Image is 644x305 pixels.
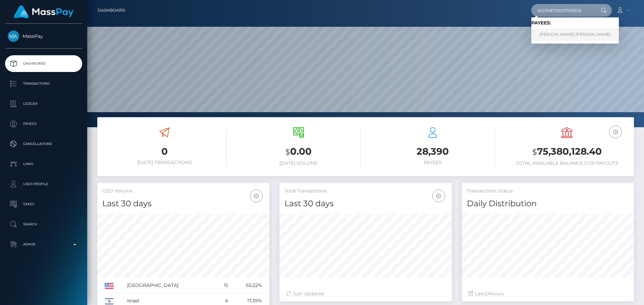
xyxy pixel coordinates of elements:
a: Dashboard [5,55,82,72]
h4: Last 30 days [284,198,446,210]
img: US.png [105,283,114,289]
td: 15 [216,278,230,293]
h6: [DATE] Transactions [102,160,226,165]
input: Search... [531,4,594,17]
div: Just Updated [286,290,445,297]
h5: Total Transactions [284,188,446,195]
a: Ledger [5,95,82,112]
h6: [DATE] Volume [236,160,361,166]
h6: Payees: [531,20,619,26]
p: Payees [8,119,79,129]
h3: 28,390 [371,145,495,158]
small: $ [532,147,537,157]
p: Dashboard [8,59,79,69]
p: Ledger [8,99,79,109]
h4: Last 30 days [102,198,264,210]
a: Taxes [5,196,82,213]
a: [PERSON_NAME] [PERSON_NAME] [531,28,619,41]
td: [GEOGRAPHIC_DATA] [125,278,216,293]
span: MassPay [5,33,82,39]
p: Transactions [8,79,79,89]
h3: 0.00 [236,145,361,159]
h5: USD Volume [102,188,264,195]
small: $ [285,147,290,157]
p: User Profile [8,179,79,189]
img: IL.png [105,298,114,304]
a: Payees [5,116,82,132]
div: Last hours [469,290,627,297]
a: User Profile [5,176,82,193]
h3: 0 [102,145,226,158]
span: 24 [485,291,490,297]
a: Dashboard [98,3,125,17]
a: Admin [5,236,82,253]
h6: Total Available Balance for Payouts [505,160,629,166]
p: Links [8,159,79,169]
h5: Transactions Status [467,188,629,195]
td: 65.22% [230,278,264,293]
img: MassPay Logo [14,5,73,18]
a: Cancellations [5,136,82,152]
h6: Payees [371,160,495,165]
p: Admin [8,239,79,249]
p: Taxes [8,199,79,209]
a: Search [5,216,82,233]
h4: Daily Distribution [467,198,629,210]
a: Links [5,156,82,172]
p: Cancellations [8,139,79,149]
img: MassPay [8,30,19,42]
h3: 75,380,128.40 [505,145,629,159]
p: Search [8,219,79,229]
a: Transactions [5,75,82,92]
